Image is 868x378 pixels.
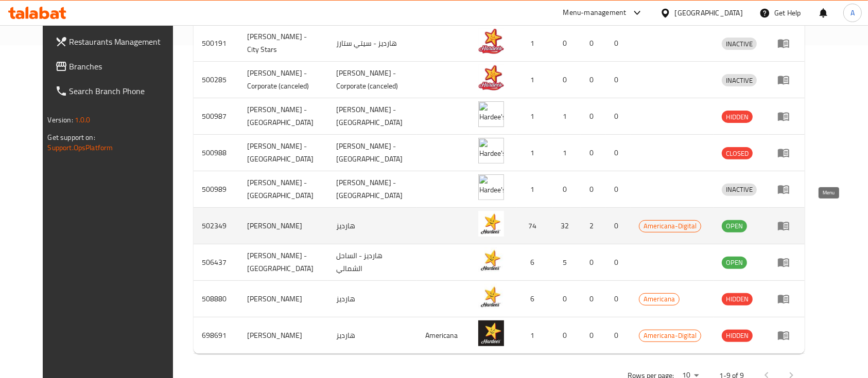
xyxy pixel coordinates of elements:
span: Get support on: [48,131,95,144]
div: HIDDEN [722,330,753,342]
td: 1 [516,135,552,171]
td: 0 [606,98,631,135]
span: A [850,7,855,19]
a: Restaurants Management [47,29,188,54]
div: Menu-management [563,7,627,19]
span: INACTIVE [722,184,757,195]
td: [PERSON_NAME] - [GEOGRAPHIC_DATA] [239,244,328,281]
td: [PERSON_NAME] - Corporate (canceled) [328,62,417,98]
td: 0 [581,98,606,135]
td: 0 [606,62,631,98]
td: 1 [516,317,552,354]
img: Hardee's - San Stefano [478,138,504,164]
span: 1.0.0 [75,113,91,127]
span: INACTIVE [722,75,757,86]
img: Hardee's [478,320,504,346]
div: Menu [777,110,796,122]
span: Americana-Digital [639,330,701,341]
td: 0 [581,317,606,354]
span: Americana-Digital [639,220,701,232]
img: Hardee's [478,211,504,237]
img: Hardee's - San Stefano [478,174,504,200]
td: [PERSON_NAME] - [GEOGRAPHIC_DATA] [239,98,328,135]
td: 32 [552,208,581,244]
td: 508880 [194,281,239,317]
td: 1 [516,98,552,135]
div: Menu [777,74,796,86]
td: 0 [552,171,581,208]
span: HIDDEN [722,330,753,341]
td: 2 [581,208,606,244]
div: Menu [777,293,796,305]
td: 0 [581,281,606,317]
td: 0 [552,317,581,354]
span: Americana [639,293,679,305]
span: OPEN [722,257,747,268]
td: 0 [606,135,631,171]
td: 502349 [194,208,239,244]
td: 0 [552,62,581,98]
td: [PERSON_NAME] - [GEOGRAPHIC_DATA] [328,135,417,171]
img: Hardee's - San Stefano [478,101,504,127]
td: 500989 [194,171,239,208]
td: [PERSON_NAME] [239,208,328,244]
div: INACTIVE [722,74,757,86]
div: Menu [777,183,796,195]
td: 500191 [194,25,239,62]
td: 0 [581,135,606,171]
td: 6 [516,244,552,281]
img: Hardee's [478,284,504,310]
td: 1 [516,62,552,98]
div: CLOSED [722,147,753,159]
td: 1 [516,25,552,62]
div: Menu [777,329,796,341]
img: Hardee's - City Stars [478,28,504,54]
td: 0 [606,25,631,62]
td: 0 [552,281,581,317]
td: 1 [552,98,581,135]
div: INACTIVE [722,184,757,196]
td: هارديز [328,208,417,244]
td: 0 [606,208,631,244]
span: Branches [70,60,180,73]
td: [PERSON_NAME] [239,317,328,354]
span: Restaurants Management [70,35,180,48]
span: CLOSED [722,148,753,159]
td: 1 [552,135,581,171]
div: Menu [777,256,796,268]
a: Branches [47,54,188,79]
div: HIDDEN [722,293,753,305]
span: HIDDEN [722,293,753,305]
td: [PERSON_NAME] - [GEOGRAPHIC_DATA] [328,171,417,208]
td: Americana [417,317,471,354]
td: هارديز - سيتي ستارز [328,25,417,62]
span: HIDDEN [722,111,753,123]
td: 0 [581,62,606,98]
td: 506437 [194,244,239,281]
td: هارديز [328,317,417,354]
div: Menu [777,37,796,49]
span: Version: [48,113,73,127]
td: 0 [581,171,606,208]
td: 0 [606,281,631,317]
span: INACTIVE [722,38,757,50]
td: 0 [606,171,631,208]
td: 0 [552,25,581,62]
span: Search Branch Phone [70,85,180,97]
div: Menu [777,147,796,159]
td: [PERSON_NAME] [239,281,328,317]
td: [PERSON_NAME] - [GEOGRAPHIC_DATA] [239,135,328,171]
td: 0 [581,25,606,62]
td: 1 [516,171,552,208]
td: 500987 [194,98,239,135]
td: 6 [516,281,552,317]
td: 500285 [194,62,239,98]
div: INACTIVE [722,38,757,50]
td: [PERSON_NAME] - Corporate (canceled) [239,62,328,98]
img: Hardee's - Corporate (canceled) [478,65,504,91]
td: 5 [552,244,581,281]
td: 500988 [194,135,239,171]
span: OPEN [722,220,747,232]
td: 74 [516,208,552,244]
td: [PERSON_NAME] - [GEOGRAPHIC_DATA] [239,171,328,208]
